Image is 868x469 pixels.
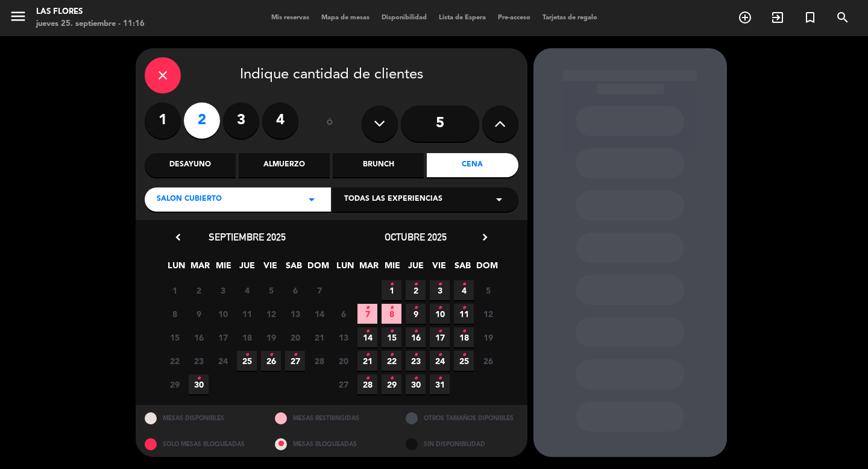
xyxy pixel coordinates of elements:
[478,304,498,324] span: 12
[145,102,181,139] label: 1
[335,259,355,279] span: LUN
[184,102,220,139] label: 2
[197,369,201,388] i: •
[382,327,401,347] span: 15
[285,327,305,347] span: 20
[433,14,492,21] span: Lista de Espera
[333,351,353,371] span: 20
[430,374,450,394] span: 31
[357,374,377,394] span: 28
[462,345,466,365] i: •
[406,259,426,279] span: JUE
[462,298,466,318] i: •
[265,14,315,21] span: Mis reservas
[478,327,498,347] span: 19
[357,327,377,347] span: 14
[430,304,450,324] span: 10
[389,369,394,388] i: •
[189,280,209,300] span: 2
[406,374,426,394] span: 30
[333,374,353,394] span: 27
[479,231,491,244] i: chevron_right
[237,304,257,324] span: 11
[438,369,442,388] i: •
[357,304,377,324] span: 7
[406,280,426,300] span: 2
[262,102,298,139] label: 4
[462,275,466,294] i: •
[190,259,210,279] span: MAR
[189,351,209,371] span: 23
[165,280,184,300] span: 1
[492,14,536,21] span: Pre-acceso
[536,14,603,21] span: Tarjetas de regalo
[365,322,370,341] i: •
[165,327,184,347] span: 15
[315,14,376,21] span: Mapa de mesas
[382,374,401,394] span: 29
[430,351,450,371] span: 24
[165,351,184,371] span: 22
[145,57,518,93] div: Indique cantidad de clientes
[430,280,450,300] span: 3
[382,304,401,324] span: 8
[269,345,273,365] i: •
[209,231,286,243] span: septiembre 2025
[478,351,498,371] span: 26
[266,405,397,431] div: MESAS RESTRINGIDAS
[245,345,249,365] i: •
[136,431,266,457] div: SOLO MESAS BLOQUEADAS
[165,304,184,324] span: 8
[382,280,401,300] span: 1
[9,7,27,30] button: menu
[389,298,394,318] i: •
[239,153,330,177] div: Almuerzo
[189,374,209,394] span: 30
[333,304,353,324] span: 6
[172,231,184,244] i: chevron_left
[156,68,170,83] i: close
[223,102,259,139] label: 3
[414,345,418,365] i: •
[307,259,327,279] span: DOM
[309,327,329,347] span: 21
[738,10,752,25] i: add_circle_outline
[359,259,379,279] span: MAR
[835,10,850,25] i: search
[414,275,418,294] i: •
[237,351,257,371] span: 25
[261,304,281,324] span: 12
[427,153,518,177] div: Cena
[36,18,145,30] div: jueves 25. septiembre - 11:16
[454,327,474,347] span: 18
[406,304,426,324] span: 9
[462,322,466,341] i: •
[454,304,474,324] span: 11
[189,304,209,324] span: 9
[213,280,233,300] span: 3
[376,14,433,21] span: Disponibilidad
[9,7,27,25] i: menu
[260,259,280,279] span: VIE
[414,369,418,388] i: •
[397,405,527,431] div: OTROS TAMAÑOS DIPONIBLES
[189,327,209,347] span: 16
[438,298,442,318] i: •
[365,369,370,388] i: •
[385,231,447,243] span: octubre 2025
[414,322,418,341] i: •
[285,351,305,371] span: 27
[261,351,281,371] span: 26
[166,259,186,279] span: LUN
[309,304,329,324] span: 14
[284,259,304,279] span: SAB
[157,194,222,206] span: SALON CUBIERTO
[389,322,394,341] i: •
[492,192,506,207] i: arrow_drop_down
[237,327,257,347] span: 18
[304,192,319,207] i: arrow_drop_down
[136,405,266,431] div: MESAS DISPONIBLES
[389,345,394,365] i: •
[213,351,233,371] span: 24
[237,259,257,279] span: JUE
